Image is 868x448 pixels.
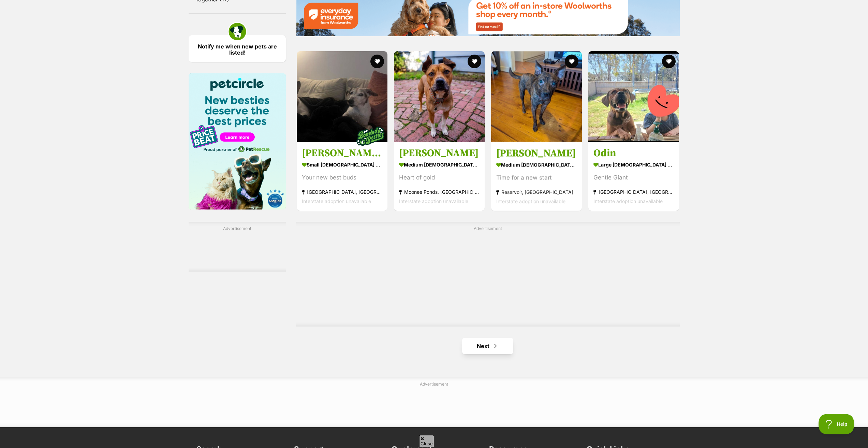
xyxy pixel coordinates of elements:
[394,51,485,142] img: Chloe Haliwell - Staffordshire Bull Terrier x Australian Kelpie Dog
[302,173,382,182] div: Your new best buds
[399,147,480,160] h3: [PERSON_NAME]
[491,142,582,211] a: [PERSON_NAME] medium [DEMOGRAPHIC_DATA] Dog Time for a new start Reservoir, [GEOGRAPHIC_DATA] Int...
[399,198,468,204] span: Interstate adoption unavailable
[491,51,582,142] img: Horace Silvanus - Staffordshire Bull Terrier Dog
[302,198,371,204] span: Interstate adoption unavailable
[593,198,663,204] span: Interstate adoption unavailable
[297,51,387,142] img: Ruby and Vincent Silvanus - Fox Terrier (Miniature) Dog
[399,160,480,170] strong: medium [DEMOGRAPHIC_DATA] Dog
[302,160,382,170] strong: small [DEMOGRAPHIC_DATA] Dog
[189,35,286,62] a: Notify me when new pets are listed!
[399,187,480,197] strong: Moonee Ponds, [GEOGRAPHIC_DATA]
[819,414,854,434] iframe: Help Scout Beacon - Open
[462,338,513,354] a: Next page
[302,187,382,197] strong: [GEOGRAPHIC_DATA], [GEOGRAPHIC_DATA]
[394,142,485,211] a: [PERSON_NAME] medium [DEMOGRAPHIC_DATA] Dog Heart of gold Moonee Ponds, [GEOGRAPHIC_DATA] Interst...
[496,160,577,170] strong: medium [DEMOGRAPHIC_DATA] Dog
[189,222,286,272] div: Advertisement
[593,147,674,160] h3: Odin
[588,142,679,211] a: Odin large [DEMOGRAPHIC_DATA] Dog Gentle Giant [GEOGRAPHIC_DATA], [GEOGRAPHIC_DATA] Interstate ad...
[353,119,387,153] img: bonded besties
[496,187,577,197] strong: Reservoir, [GEOGRAPHIC_DATA]
[419,435,434,447] span: Close
[302,147,382,160] h3: [PERSON_NAME] and [PERSON_NAME]
[588,51,679,142] img: Odin - Neapolitan Mastiff Dog
[322,234,653,320] iframe: Advertisement
[496,198,565,204] span: Interstate adoption unavailable
[565,55,578,68] button: favourite
[296,222,680,327] div: Advertisement
[189,73,286,210] img: Pet Circle promo banner
[297,142,387,211] a: [PERSON_NAME] and [PERSON_NAME] small [DEMOGRAPHIC_DATA] Dog Your new best buds [GEOGRAPHIC_DATA]...
[468,55,481,68] button: favourite
[496,147,577,160] h3: [PERSON_NAME]
[593,173,674,182] div: Gentle Giant
[496,173,577,182] div: Time for a new start
[370,55,384,68] button: favourite
[296,338,680,354] nav: Pagination
[662,55,676,68] button: favourite
[593,160,674,170] strong: large [DEMOGRAPHIC_DATA] Dog
[593,187,674,197] strong: [GEOGRAPHIC_DATA], [GEOGRAPHIC_DATA]
[399,173,480,182] div: Heart of gold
